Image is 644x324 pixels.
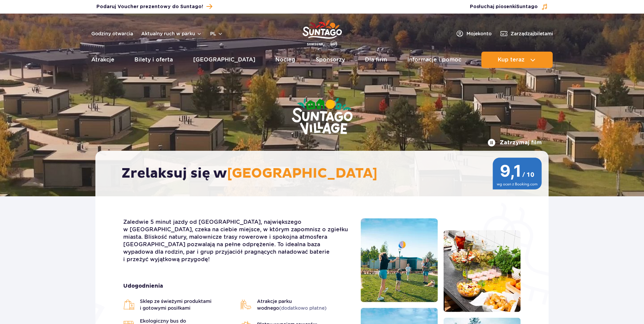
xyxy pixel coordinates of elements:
img: 9,1/10 wg ocen z Booking.com [493,158,542,190]
span: [GEOGRAPHIC_DATA] [227,165,378,182]
a: Atrakcje [91,52,114,68]
span: Suntago [516,4,538,9]
a: Mojekonto [456,30,492,38]
p: Zaledwie 5 minut jazdy od [GEOGRAPHIC_DATA], największego w [GEOGRAPHIC_DATA], czeka na ciebie mi... [123,218,350,263]
button: Kup teraz [481,52,553,68]
button: Zatrzymaj film [487,139,542,147]
span: Atrakcje parku wodnego [257,298,351,311]
a: Bilety i oferta [134,52,173,68]
a: [GEOGRAPHIC_DATA] [193,52,255,68]
a: Informacje i pomoc [407,52,461,68]
a: Dla firm [365,52,387,68]
strong: Udogodnienia [123,282,350,290]
a: Godziny otwarcia [91,30,133,37]
button: Posłuchaj piosenkiSuntago [470,3,548,10]
span: Moje konto [466,30,492,37]
span: Zarządzaj biletami [511,30,553,37]
a: Podaruj Voucher prezentowy do Suntago! [96,2,212,11]
a: Park of Poland [302,17,342,48]
a: Sponsorzy [316,52,345,68]
span: Kup teraz [498,57,525,63]
h2: Zrelaksuj się w [122,165,529,182]
button: pl [210,30,223,37]
span: Sklep ze świeżymi produktami i gotowymi posiłkami [140,298,234,311]
span: Posłuchaj piosenki [470,3,538,10]
a: Nocleg [275,52,295,68]
a: Zarządzajbiletami [500,30,553,38]
span: Podaruj Voucher prezentowy do Suntago! [96,3,203,10]
button: Aktualny ruch w parku [141,31,202,36]
img: Suntago Village [264,71,380,162]
span: (dodatkowo płatne) [279,305,327,311]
